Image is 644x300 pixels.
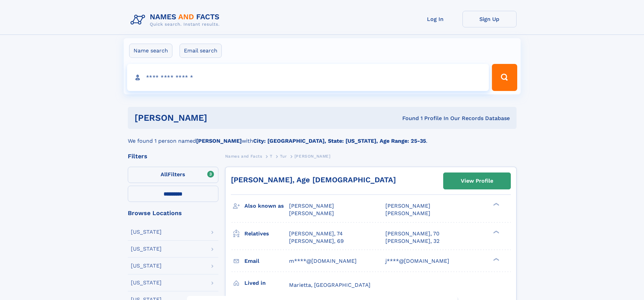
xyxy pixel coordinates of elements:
[385,203,430,209] span: [PERSON_NAME]
[492,64,517,91] button: Search Button
[244,277,289,289] h3: Lived in
[131,263,162,269] div: [US_STATE]
[129,44,172,58] label: Name search
[385,210,430,216] span: [PERSON_NAME]
[289,230,343,237] a: [PERSON_NAME], 74
[131,229,162,235] div: [US_STATE]
[280,152,287,160] a: Tur
[131,246,162,252] div: [US_STATE]
[244,228,289,239] h3: Relatives
[289,203,334,209] span: [PERSON_NAME]
[127,64,489,91] input: search input
[128,153,218,159] div: Filters
[244,200,289,212] h3: Also known as
[231,176,396,184] a: [PERSON_NAME], Age [DEMOGRAPHIC_DATA]
[289,282,371,288] span: Marietta, [GEOGRAPHIC_DATA]
[280,154,287,159] span: Tur
[128,129,517,145] div: We found 1 person named with .
[244,255,289,267] h3: Email
[408,11,462,27] a: Log In
[225,152,262,160] a: Names and Facts
[492,230,500,234] div: ❯
[128,11,225,29] img: Logo Names and Facts
[385,230,439,237] a: [PERSON_NAME], 70
[444,173,510,189] a: View Profile
[294,154,331,159] span: [PERSON_NAME]
[462,11,517,27] a: Sign Up
[128,210,218,216] div: Browse Locations
[289,237,344,245] a: [PERSON_NAME], 69
[289,210,334,216] span: [PERSON_NAME]
[270,152,272,160] a: T
[253,138,426,144] b: City: [GEOGRAPHIC_DATA], State: [US_STATE], Age Range: 25-35
[492,257,500,261] div: ❯
[161,171,168,178] span: All
[385,237,439,245] a: [PERSON_NAME], 32
[180,44,222,58] label: Email search
[305,115,510,122] div: Found 1 Profile In Our Records Database
[135,114,305,122] h1: [PERSON_NAME]
[131,280,162,285] div: [US_STATE]
[492,202,500,207] div: ❯
[270,154,272,159] span: T
[461,173,493,189] div: View Profile
[128,167,218,183] label: Filters
[196,138,242,144] b: [PERSON_NAME]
